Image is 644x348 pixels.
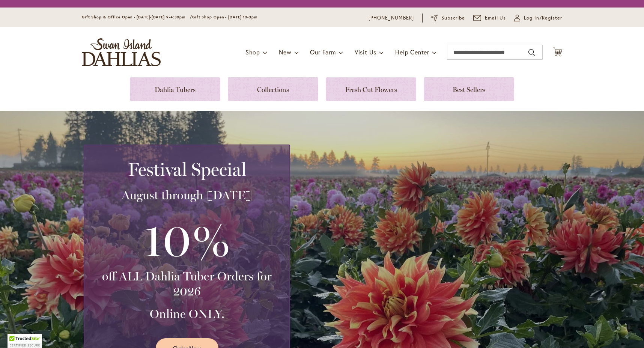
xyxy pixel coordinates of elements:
span: Visit Us [355,48,376,56]
h2: Festival Special [93,159,280,180]
a: store logo [82,38,161,66]
h3: Online ONLY. [93,306,280,321]
a: Email Us [473,14,506,22]
span: New [279,48,291,56]
a: [PHONE_NUMBER] [369,14,414,22]
button: Search [528,47,535,59]
span: Shop [245,48,260,56]
div: TrustedSite Certified [8,334,42,348]
a: Subscribe [431,14,465,22]
h3: off ALL Dahlia Tuber Orders for 2026 [93,269,280,299]
h3: August through [DATE] [93,188,280,203]
span: Log In/Register [524,14,562,22]
span: Help Center [395,48,429,56]
span: Gift Shop & Office Open - [DATE]-[DATE] 9-4:30pm / [82,15,192,20]
h3: 10% [93,210,280,269]
span: Subscribe [441,14,465,22]
span: Our Farm [310,48,336,56]
a: Log In/Register [514,14,562,22]
span: Gift Shop Open - [DATE] 10-3pm [192,15,257,20]
span: Email Us [485,14,506,22]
